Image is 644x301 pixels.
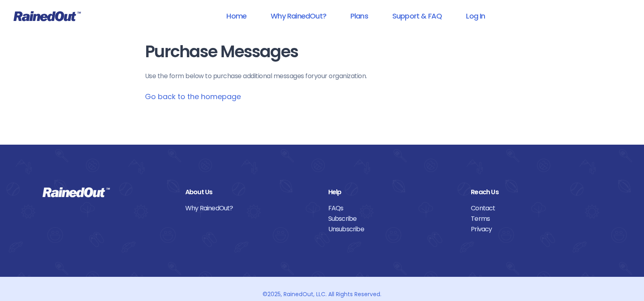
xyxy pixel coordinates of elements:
[471,214,602,224] a: Terms
[471,203,602,214] a: Contact
[328,224,459,235] a: Unsubscribe
[260,7,337,25] a: Why RainedOut?
[340,7,379,25] a: Plans
[328,187,459,197] div: Help
[145,71,499,81] p: Use the form below to purchase additional messages for your organization .
[185,203,316,214] a: Why RainedOut?
[328,203,459,214] a: FAQs
[145,43,499,61] h1: Purchase Messages
[382,7,452,25] a: Support & FAQ
[145,91,241,102] a: Go back to the homepage
[216,7,257,25] a: Home
[471,224,602,235] a: Privacy
[328,214,459,224] a: Subscribe
[185,187,316,197] div: About Us
[471,187,602,197] div: Reach Us
[456,7,495,25] a: Log In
